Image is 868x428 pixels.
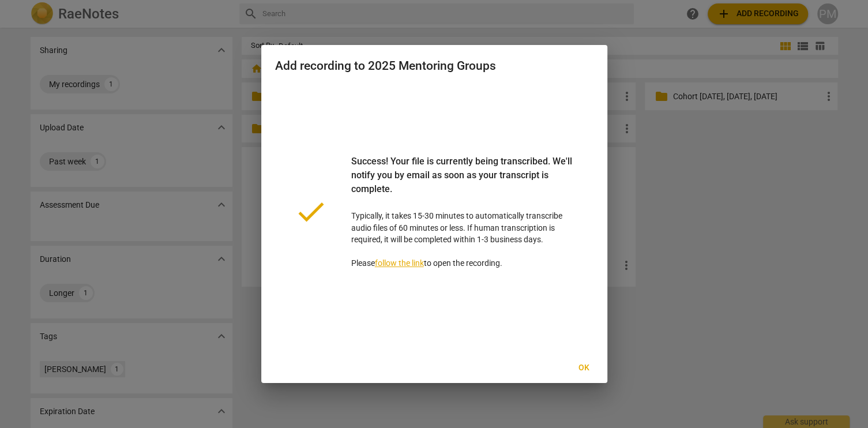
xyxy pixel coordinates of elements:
span: done [294,194,328,229]
div: Success! Your file is currently being transcribed. We'll notify you by email as soon as your tran... [351,155,575,210]
h2: Add recording to 2025 Mentoring Groups [275,59,593,73]
p: Typically, it takes 15-30 minutes to automatically transcribe audio files of 60 minutes or less. ... [351,155,575,269]
a: follow the link [375,258,424,268]
span: Ok [575,362,593,374]
button: Ok [566,358,603,378]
